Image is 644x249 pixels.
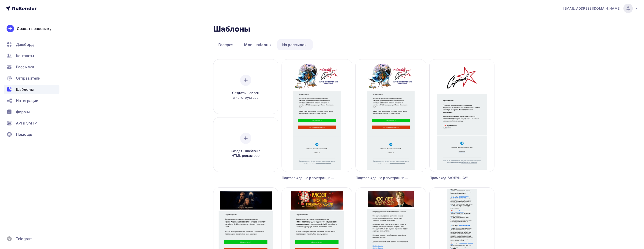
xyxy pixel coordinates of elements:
div: Промокод "ЗОЛУШКА" [430,176,478,180]
span: Создать шаблон в HTML редакторе [223,149,268,158]
a: Шаблоны [4,85,59,94]
span: Дашборд [16,42,34,47]
a: [EMAIL_ADDRESS][DOMAIN_NAME] [563,4,638,13]
div: Создать рассылку [17,26,51,31]
div: Подтверждение регистрации на конференцию (от 10.10) [282,176,334,180]
a: Дашборд [4,40,59,49]
span: Шаблоны [16,87,34,92]
a: Формы [4,107,59,117]
span: Формы [16,109,30,115]
a: Галерея [213,39,238,50]
span: Помощь [16,132,32,137]
a: Рассылки [4,62,59,72]
span: API и SMTP [16,120,37,126]
span: Интеграции [16,98,38,103]
a: Мои шаблоны [239,39,276,50]
a: Контакты [4,51,59,60]
span: Рассылки [16,64,34,70]
h2: Шаблоны [213,24,251,34]
div: Подтверждение регистрации на конференцию [356,176,408,180]
span: Отправители [16,75,41,81]
span: [EMAIL_ADDRESS][DOMAIN_NAME] [563,6,621,11]
span: Контакты [16,53,34,59]
span: Telegram [16,236,33,242]
a: Отправители [4,73,59,83]
span: Создать шаблон в конструкторе [223,91,268,100]
a: Из рассылок [277,39,312,50]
